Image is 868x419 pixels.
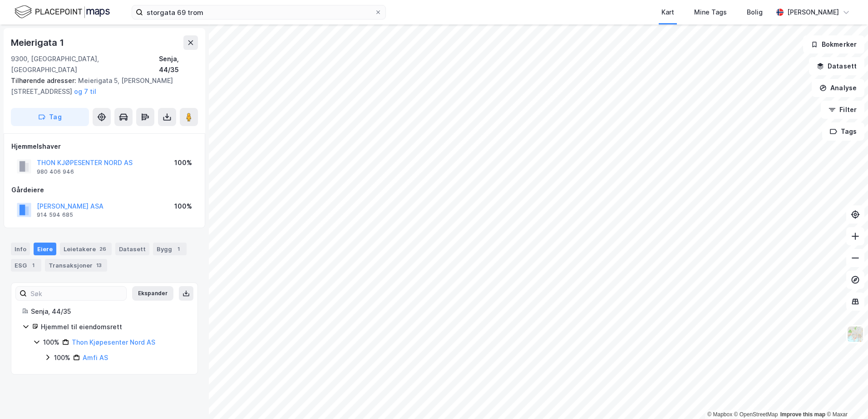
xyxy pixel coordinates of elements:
a: Amfi AS [83,354,108,361]
input: Søk [27,287,126,300]
img: Z [847,326,864,343]
button: Tags [822,122,864,141]
div: Bolig [747,7,763,18]
div: 100% [43,337,59,348]
iframe: Chat Widget [823,375,868,419]
div: Eiere [34,243,56,255]
a: Mapbox [707,411,732,418]
div: 26 [98,244,108,253]
div: Meierigata 1 [11,35,66,50]
div: Info [11,243,30,255]
input: Søk på adresse, matrikkel, gårdeiere, leietakere eller personer [143,5,375,19]
button: Tag [11,108,89,126]
div: Kontrollprogram for chat [823,375,868,419]
div: 100% [174,201,192,212]
button: Filter [821,101,864,119]
a: OpenStreetMap [734,411,778,418]
div: 100% [174,157,192,168]
div: Transaksjoner [45,259,107,272]
button: Analyse [812,79,864,97]
div: Hjemmel til eiendomsrett [41,322,187,332]
div: 13 [94,261,104,270]
button: Bokmerker [803,35,864,54]
div: Senja, 44/35 [159,54,198,75]
div: Mine Tags [694,7,727,18]
div: 9300, [GEOGRAPHIC_DATA], [GEOGRAPHIC_DATA] [11,54,159,75]
div: 1 [29,261,38,270]
span: Tilhørende adresser: [11,77,78,84]
div: Leietakere [60,243,112,255]
div: 100% [54,352,70,363]
div: 980 406 946 [37,168,74,175]
a: Thon Kjøpesenter Nord AS [72,338,155,346]
div: ESG [11,259,41,272]
div: Senja, 44/35 [31,306,187,317]
div: Kart [661,7,674,18]
a: Improve this map [780,411,825,418]
img: logo.f888ab2527a4732fd821a326f86c7f29.svg [15,4,110,20]
div: Bygg [153,243,187,255]
div: [PERSON_NAME] [787,7,839,18]
div: Gårdeiere [11,185,197,195]
div: Hjemmelshaver [11,141,197,152]
div: Datasett [115,243,149,255]
button: Datasett [809,57,864,75]
div: Meierigata 5, [PERSON_NAME][STREET_ADDRESS] [11,75,191,97]
div: 1 [174,244,183,253]
div: 914 594 685 [37,211,73,219]
button: Ekspander [132,286,173,301]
